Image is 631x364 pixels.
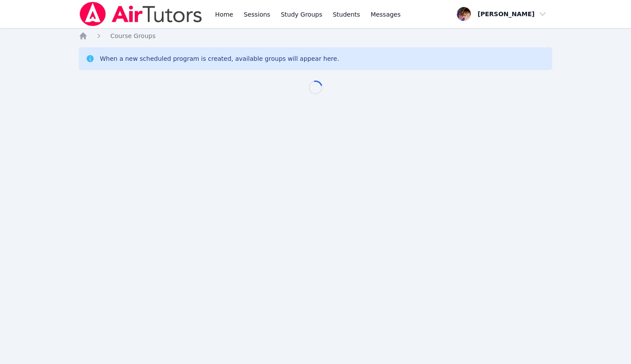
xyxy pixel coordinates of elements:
span: Course Groups [110,32,155,39]
img: Air Tutors [79,2,203,26]
div: When a new scheduled program is created, available groups will appear here. [100,54,339,63]
span: Messages [371,10,401,19]
a: Course Groups [110,31,155,40]
nav: Breadcrumb [79,31,552,40]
